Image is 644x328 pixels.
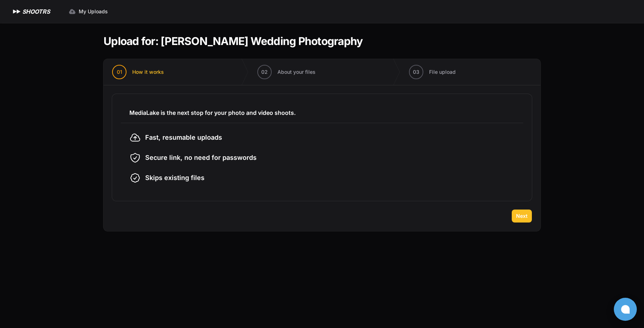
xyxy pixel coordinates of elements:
span: 02 [261,68,268,76]
button: Next [512,210,532,223]
img: SHOOTRS [11,7,22,16]
span: Secure link, no need for passwords [145,153,257,163]
button: 03 File upload [400,59,464,85]
button: 02 About your files [249,59,324,85]
span: Skips existing files [145,173,204,183]
h1: Upload for: [PERSON_NAME] Wedding Photography [103,35,363,48]
a: My Uploads [64,5,112,18]
button: 01 How it works [103,59,172,85]
span: File upload [429,68,456,76]
button: Open chat window [614,298,637,321]
h3: MediaLake is the next stop for your photo and video shoots. [129,108,515,117]
h1: SHOOTRS [22,7,50,16]
span: 01 [117,68,122,76]
span: Next [516,212,528,220]
span: My Uploads [79,8,108,15]
span: 03 [413,68,419,76]
a: SHOOTRS SHOOTRS [11,7,50,16]
span: Fast, resumable uploads [145,132,222,143]
span: About your files [277,68,316,76]
span: How it works [132,68,164,76]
